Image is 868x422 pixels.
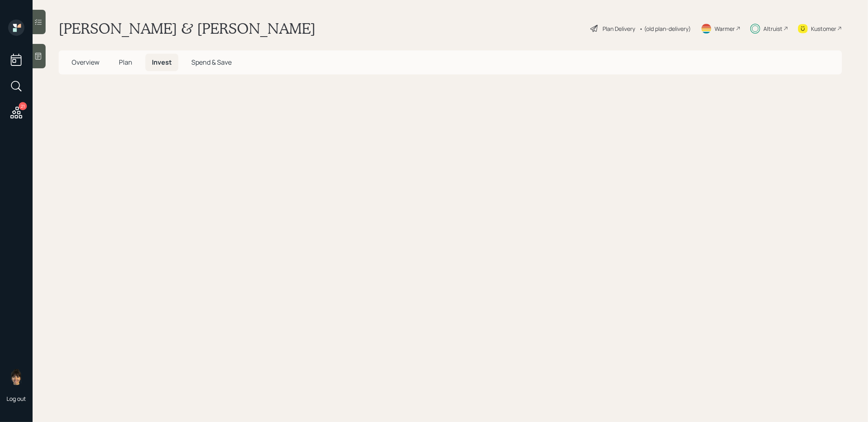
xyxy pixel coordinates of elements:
div: • (old plan-delivery) [639,24,691,33]
div: Warmer [715,24,735,33]
span: Spend & Save [191,58,232,67]
div: Altruist [763,24,783,33]
span: Overview [72,58,99,67]
span: Plan [119,58,132,67]
div: Plan Delivery [603,24,635,33]
div: Log out [7,395,26,402]
div: Kustomer [811,24,836,33]
div: 21 [19,102,27,110]
h1: [PERSON_NAME] & [PERSON_NAME] [59,20,316,37]
img: treva-nostdahl-headshot.png [8,369,24,385]
span: Invest [152,58,172,67]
